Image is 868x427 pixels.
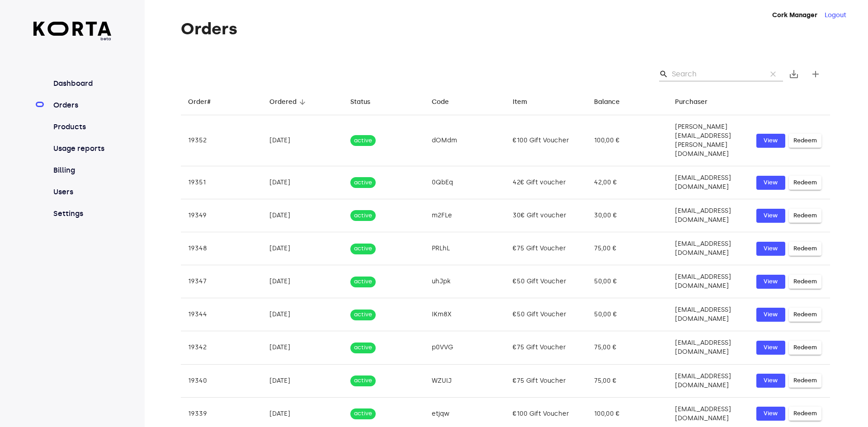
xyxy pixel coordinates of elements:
span: active [350,211,376,220]
button: Redeem [789,308,821,322]
button: Redeem [789,176,821,190]
div: Item [513,97,527,108]
span: active [350,343,376,352]
td: €75 Gift Voucher [505,364,587,397]
button: View [756,374,785,388]
span: View [761,136,781,146]
td: 19352 [181,115,262,166]
button: View [756,407,785,421]
a: Billing [52,165,112,176]
td: €50 Gift Voucher [505,265,587,298]
span: Ordered [269,97,308,108]
td: [EMAIL_ADDRESS][DOMAIN_NAME] [668,331,749,364]
td: [DATE] [262,298,344,331]
span: active [350,136,376,145]
a: Dashboard [52,78,112,89]
td: €75 Gift Voucher [505,331,587,364]
button: Redeem [789,134,821,148]
img: Korta [33,22,112,36]
td: 50,00 € [587,298,668,331]
span: save_alt [788,69,799,80]
button: View [756,176,785,190]
td: [DATE] [262,364,344,397]
td: 50,00 € [587,265,668,298]
a: View [756,341,785,355]
td: 42€ Gift voucher [505,166,587,199]
td: p0VVG [425,331,506,364]
span: arrow_downward [298,98,307,106]
td: [EMAIL_ADDRESS][DOMAIN_NAME] [668,199,749,232]
td: 19340 [181,364,262,397]
span: active [350,310,376,319]
td: 100,00 € [587,115,668,166]
td: [EMAIL_ADDRESS][DOMAIN_NAME] [668,232,749,265]
button: Redeem [789,209,821,223]
span: active [350,376,376,385]
button: Redeem [789,275,821,289]
td: 75,00 € [587,364,668,397]
span: Item [513,97,539,108]
td: €75 Gift Voucher [505,232,587,265]
td: PRLhL [425,232,506,265]
span: View [761,277,781,287]
span: active [350,277,376,286]
a: Settings [52,208,112,219]
button: View [756,242,785,256]
button: Export [783,63,805,85]
td: 19342 [181,331,262,364]
td: [DATE] [262,331,344,364]
div: Ordered [269,97,297,108]
span: Redeem [793,277,817,287]
span: beta [33,36,112,42]
span: add [810,69,821,80]
span: active [350,178,376,187]
button: Logout [825,11,846,20]
a: Usage reports [52,143,112,154]
div: Status [350,97,370,108]
td: [EMAIL_ADDRESS][DOMAIN_NAME] [668,265,749,298]
td: 30€ Gift voucher [505,199,587,232]
td: [EMAIL_ADDRESS][DOMAIN_NAME] [668,298,749,331]
span: View [761,211,781,221]
button: View [756,308,785,322]
td: [PERSON_NAME][EMAIL_ADDRESS][PERSON_NAME][DOMAIN_NAME] [668,115,749,166]
span: View [761,178,781,188]
td: [DATE] [262,232,344,265]
span: Redeem [793,408,817,419]
span: Redeem [793,343,817,353]
span: Status [350,97,382,108]
td: [DATE] [262,115,344,166]
h1: Orders [181,20,830,38]
td: WZUlJ [425,364,506,397]
strong: Cork Manager [772,11,817,19]
div: Purchaser [675,97,708,108]
span: Balance [594,97,632,108]
span: Redeem [793,375,817,386]
td: 19348 [181,232,262,265]
td: [DATE] [262,166,344,199]
td: €50 Gift Voucher [505,298,587,331]
td: 19344 [181,298,262,331]
button: View [756,134,785,148]
td: 19351 [181,166,262,199]
button: View [756,209,785,223]
td: dOMdm [425,115,506,166]
td: [EMAIL_ADDRESS][DOMAIN_NAME] [668,166,749,199]
td: uhJpk [425,265,506,298]
span: View [761,343,781,353]
a: Products [52,122,112,132]
button: Redeem [789,374,821,388]
span: Redeem [793,136,817,146]
span: Redeem [793,310,817,320]
td: [EMAIL_ADDRESS][DOMAIN_NAME] [668,364,749,397]
div: Code [432,97,449,108]
span: View [761,408,781,419]
td: [DATE] [262,199,344,232]
td: 19349 [181,199,262,232]
span: Code [432,97,461,108]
